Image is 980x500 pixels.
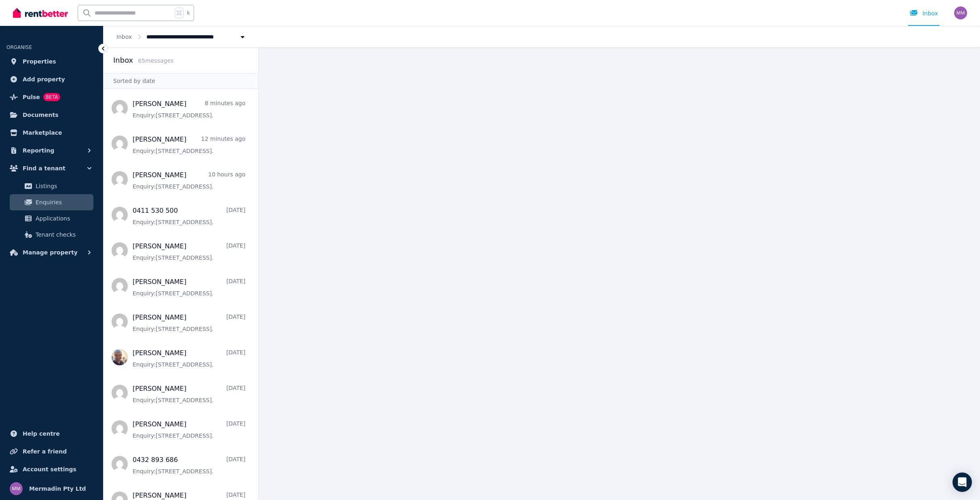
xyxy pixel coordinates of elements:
span: 65 message s [138,57,173,64]
a: 0432 893 686[DATE]Enquiry:[STREET_ADDRESS]. [133,455,245,475]
a: Applications [10,210,93,227]
div: Sorted by date [103,73,258,89]
h2: Inbox [113,55,133,66]
a: Add property [6,71,97,87]
a: Marketplace [6,125,97,141]
button: Find a tenant [6,160,97,176]
button: Manage property [6,244,97,261]
span: Pulse [23,92,40,102]
span: Applications [36,214,90,223]
span: Help centre [23,429,60,439]
a: Documents [6,107,97,123]
a: [PERSON_NAME][DATE]Enquiry:[STREET_ADDRESS]. [133,277,245,297]
div: Inbox [910,9,938,17]
span: k [187,10,190,16]
span: Properties [23,57,56,66]
a: Refer a friend [6,443,97,460]
span: Documents [23,110,59,120]
span: Marketplace [23,128,62,138]
span: ORGANISE [6,44,32,50]
span: Listings [36,181,90,191]
button: Reporting [6,142,97,159]
img: RentBetter [13,7,68,19]
a: 0411 530 500[DATE]Enquiry:[STREET_ADDRESS]. [133,206,245,226]
a: [PERSON_NAME][DATE]Enquiry:[STREET_ADDRESS]. [133,384,245,404]
div: Open Intercom Messenger [953,472,972,492]
span: Reporting [23,146,54,155]
img: Mermadin Pty Ltd [954,6,967,19]
span: BETA [43,93,60,101]
a: PulseBETA [6,89,97,105]
a: Account settings [6,461,97,477]
a: Help centre [6,426,97,442]
span: Add property [23,74,65,84]
span: Account settings [23,464,76,474]
a: [PERSON_NAME][DATE]Enquiry:[STREET_ADDRESS]. [133,242,245,262]
span: Mermadin Pty Ltd [29,484,86,494]
a: [PERSON_NAME][DATE]Enquiry:[STREET_ADDRESS]. [133,313,245,333]
span: Tenant checks [36,230,90,239]
a: Enquiries [10,194,93,210]
nav: Message list [103,89,258,500]
a: [PERSON_NAME]10 hours agoEnquiry:[STREET_ADDRESS]. [133,170,245,191]
img: Mermadin Pty Ltd [10,482,23,495]
a: [PERSON_NAME][DATE]Enquiry:[STREET_ADDRESS]. [133,348,245,369]
span: Refer a friend [23,447,67,456]
a: Inbox [116,34,132,40]
a: Listings [10,178,93,194]
a: Properties [6,53,97,70]
nav: Breadcrumb [103,26,260,47]
a: [PERSON_NAME][DATE]Enquiry:[STREET_ADDRESS]. [133,419,245,440]
span: Find a tenant [23,163,65,173]
span: Enquiries [36,197,90,207]
a: Tenant checks [10,227,93,243]
a: [PERSON_NAME]12 minutes agoEnquiry:[STREET_ADDRESS]. [133,135,245,155]
span: Manage property [23,248,78,257]
a: [PERSON_NAME]8 minutes agoEnquiry:[STREET_ADDRESS]. [133,99,245,119]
